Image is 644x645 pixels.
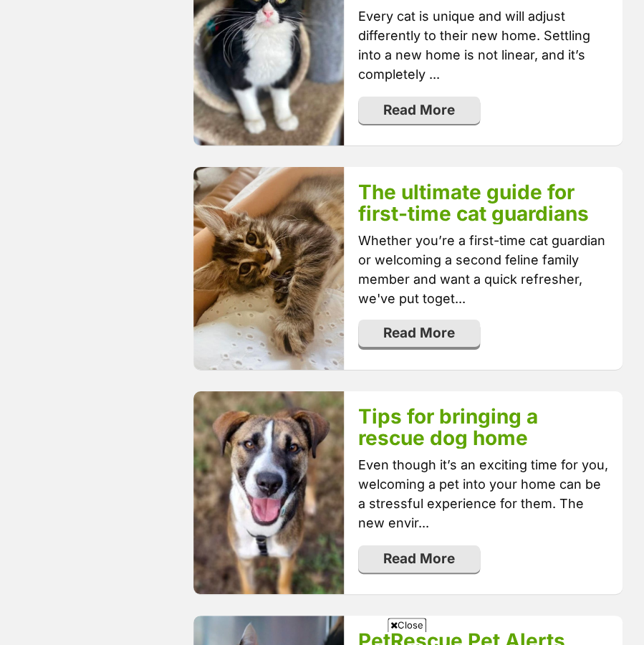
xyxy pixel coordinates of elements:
[358,6,608,84] p: Every cat is unique and will adjust differently to their new home. Settling into a new home is no...
[388,618,426,632] span: Close
[193,391,344,594] img: seflmnjeb8esddvvmypj.jpg
[193,167,344,370] img: iwf1vq4osxm4ukqom0rf.jpg
[358,97,480,124] a: Read More
[358,320,480,347] a: Read More
[358,404,538,450] a: Tips for bringing a rescue dog home
[358,455,608,532] p: Even though it’s an exciting time for you, welcoming a pet into your home can be a stressful expe...
[358,545,480,573] a: Read More
[358,231,608,308] p: Whether you’re a first-time cat guardian or welcoming a second feline family member and want a qu...
[358,180,589,226] a: The ultimate guide for first-time cat guardians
